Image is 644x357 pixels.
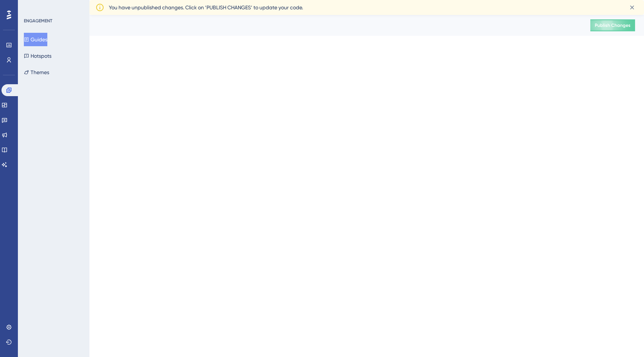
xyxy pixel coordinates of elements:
[109,3,303,12] span: You have unpublished changes. Click on ‘PUBLISH CHANGES’ to update your code.
[24,66,49,79] button: Themes
[24,49,51,63] button: Hotspots
[24,33,47,46] button: Guides
[590,19,635,31] button: Publish Changes
[595,22,631,28] span: Publish Changes
[24,18,52,24] div: ENGAGEMENT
